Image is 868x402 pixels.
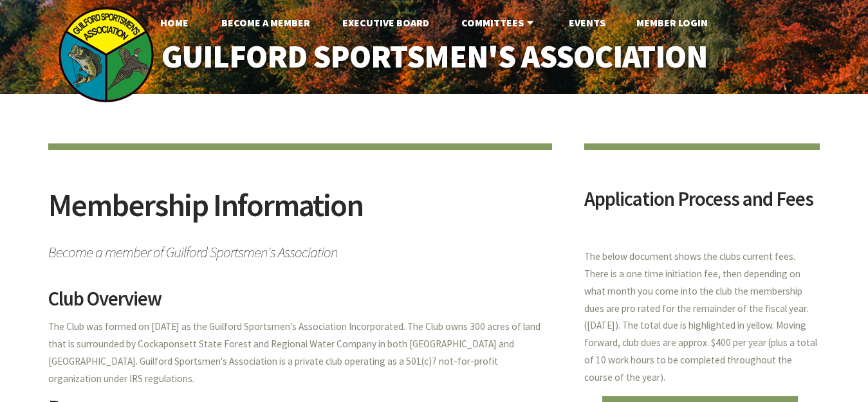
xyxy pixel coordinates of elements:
[48,237,552,260] span: Become a member of Guilford Sportsmen's Association
[58,6,154,103] img: logo_sm.png
[584,189,820,219] h2: Application Process and Fees
[626,10,718,35] a: Member Login
[48,289,552,318] h2: Club Overview
[134,30,734,84] a: Guilford Sportsmen's Association
[584,248,820,387] p: The below document shows the clubs current fees. There is a one time initiation fee, then dependi...
[48,318,552,387] p: The Club was formed on [DATE] as the Guilford Sportsmen's Association Incorporated. The Club owns...
[150,10,199,35] a: Home
[559,10,616,35] a: Events
[211,10,320,35] a: Become A Member
[451,10,547,35] a: Committees
[332,10,439,35] a: Executive Board
[48,189,552,237] h2: Membership Information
